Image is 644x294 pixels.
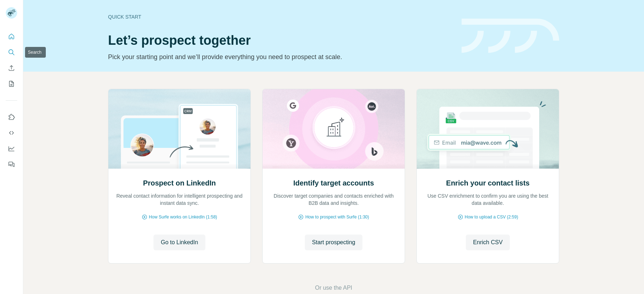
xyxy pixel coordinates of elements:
img: Identify target accounts [262,89,405,169]
p: Discover target companies and contacts enriched with B2B data and insights. [270,192,397,207]
button: My lists [6,77,17,90]
button: Use Surfe on LinkedIn [6,111,17,124]
div: Quick start [108,13,453,20]
p: Use CSV enrichment to confirm you are using the best data available. [424,192,552,207]
h2: Prospect on LinkedIn [143,178,216,188]
span: How Surfe works on LinkedIn (1:58) [149,214,217,220]
h2: Enrich your contact lists [446,178,530,188]
button: Search [6,46,17,59]
span: Enrich CSV [473,238,503,247]
button: Dashboard [6,142,17,155]
img: Enrich your contact lists [416,89,559,169]
button: Enrich CSV [466,235,510,250]
button: Quick start [6,30,17,43]
p: Pick your starting point and we’ll provide everything you need to prospect at scale. [108,52,453,62]
span: How to prospect with Surfe (1:30) [305,214,369,220]
p: Reveal contact information for intelligent prospecting and instant data sync. [116,192,243,207]
h1: Let’s prospect together [108,33,453,48]
button: Use Surfe API [6,126,17,139]
button: Feedback [6,158,17,171]
button: Or use the API [315,284,352,292]
h2: Identify target accounts [293,178,374,188]
span: How to upload a CSV (2:59) [465,214,518,220]
span: Go to LinkedIn [161,238,198,247]
span: Start prospecting [312,238,355,247]
button: Start prospecting [305,235,362,250]
button: Enrich CSV [6,62,17,74]
button: Go to LinkedIn [153,235,205,250]
img: Prospect on LinkedIn [108,89,251,169]
img: banner [462,19,559,53]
